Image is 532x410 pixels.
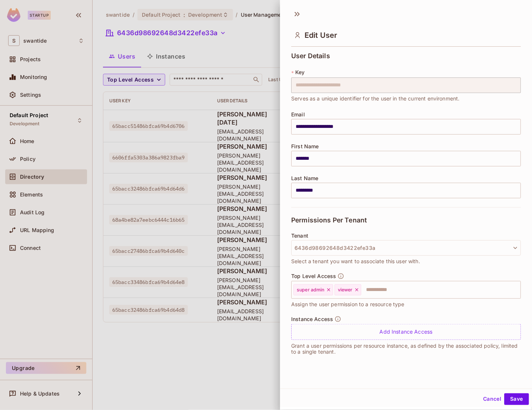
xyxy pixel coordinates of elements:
[291,95,460,103] span: Serves as a unique identifier for the user in the current environment.
[291,52,330,60] span: User Details
[291,143,319,149] span: First Name
[517,289,518,290] button: Open
[335,284,361,295] div: viewer
[338,287,353,293] span: viewer
[291,112,305,118] span: Email
[293,284,333,295] div: super admin
[297,287,325,293] span: super admin
[291,343,521,355] p: Grant a user permissions per resource instance, as defined by the associated policy, limited to a...
[291,257,420,265] span: Select a tenant you want to associate this user with.
[291,316,333,322] span: Instance Access
[291,233,308,239] span: Tenant
[291,216,367,224] span: Permissions Per Tenant
[291,273,336,279] span: Top Level Access
[305,31,337,40] span: Edit User
[504,393,529,405] button: Save
[295,69,305,75] span: Key
[480,393,504,405] button: Cancel
[291,324,521,340] div: Add Instance Access
[291,300,405,308] span: Assign the user permission to a resource type
[291,240,521,256] button: 6436d98692648d3422efe33a
[291,175,318,181] span: Last Name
